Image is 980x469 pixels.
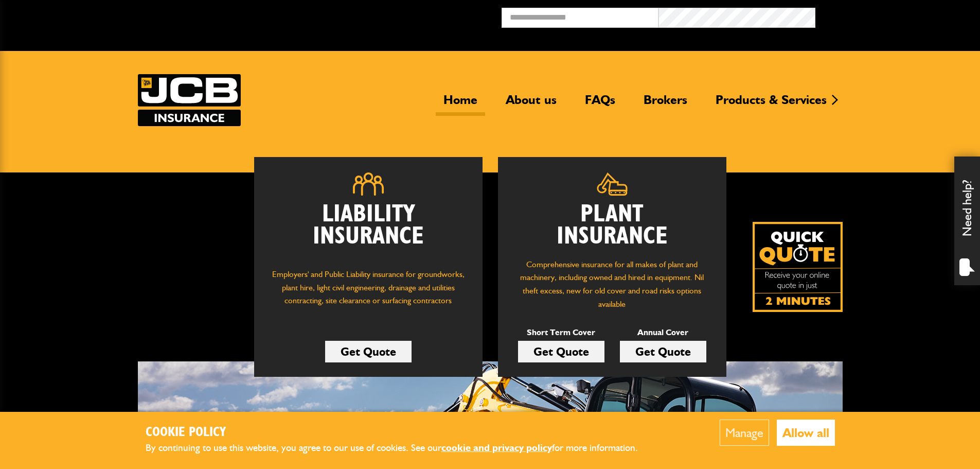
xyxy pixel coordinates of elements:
a: Get Quote [518,341,604,362]
a: Products & Services [708,92,834,116]
img: Quick Quote [753,222,843,312]
p: Annual Cover [620,326,706,339]
a: About us [498,92,564,116]
a: cookie and privacy policy [441,442,552,454]
p: Comprehensive insurance for all makes of plant and machinery, including owned and hired in equipm... [513,258,711,310]
a: Brokers [636,92,695,116]
a: Get Quote [325,341,412,362]
button: Allow all [777,420,835,446]
h2: Cookie Policy [146,425,655,441]
a: Get your insurance quote isn just 2-minutes [753,222,843,312]
button: Manage [720,420,769,446]
h2: Liability Insurance [270,203,467,258]
p: Short Term Cover [518,326,604,339]
img: JCB Insurance Services logo [138,74,241,126]
h2: Plant Insurance [513,203,711,248]
a: FAQs [577,92,623,116]
a: JCB Insurance Services [138,74,241,126]
div: Need help? [954,157,980,285]
a: Home [436,92,485,116]
button: Broker Login [815,8,972,24]
p: Employers' and Public Liability insurance for groundworks, plant hire, light civil engineering, d... [270,268,467,317]
p: By continuing to use this website, you agree to our use of cookies. See our for more information. [146,440,655,456]
a: Get Quote [620,341,706,362]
